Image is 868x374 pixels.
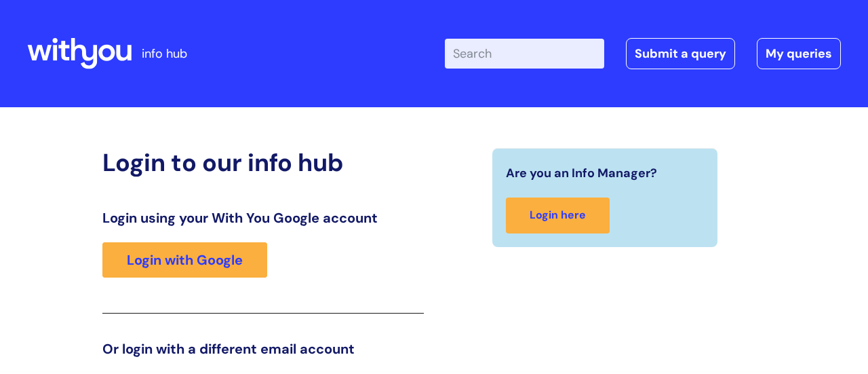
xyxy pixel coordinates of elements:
[445,39,604,69] input: Search
[102,148,424,177] h2: Login to our info hub
[102,210,424,226] h3: Login using your With You Google account
[757,38,841,69] a: My queries
[102,341,424,357] h3: Or login with a different email account
[506,198,610,233] a: Login here
[626,38,735,69] a: Submit a query
[142,43,187,64] p: info hub
[506,162,657,184] span: Are you an Info Manager?
[102,242,267,278] a: Login with Google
